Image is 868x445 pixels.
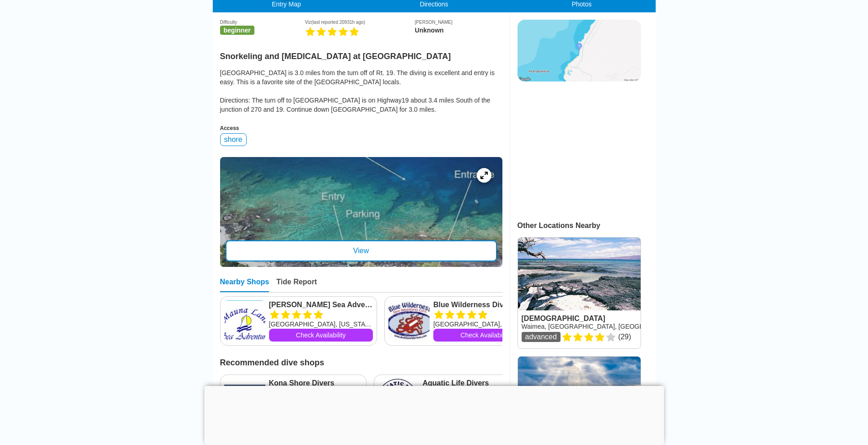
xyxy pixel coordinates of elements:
a: Check Availability [269,329,373,342]
div: Unknown [415,27,502,34]
iframe: Advertisement [204,386,664,443]
div: Other Locations Nearby [518,222,656,230]
div: [GEOGRAPHIC_DATA], [US_STATE], [US_STATE] [433,320,537,329]
img: Aquatic Life Divers [378,379,419,420]
a: entry mapView [220,157,502,267]
a: Aquatic Life Divers [423,379,516,388]
iframe: Advertisement [518,91,640,205]
div: Difficulty [220,20,305,25]
span: beginner [220,26,254,35]
div: [GEOGRAPHIC_DATA] is 3.0 miles from the turn off of Rt. 19. The diving is excellent and entry is ... [220,68,502,114]
div: Photos [508,0,656,8]
a: Blue Wilderness Dive Adventures Corp. [433,300,537,309]
div: Nearby Shops [220,278,270,292]
img: staticmap [518,20,641,81]
div: shore [220,133,247,146]
div: Directions [360,0,508,8]
div: Access [220,125,502,131]
h2: Recommended dive shops [220,353,502,368]
a: Waimea, [GEOGRAPHIC_DATA], [GEOGRAPHIC_DATA] [522,323,685,330]
div: Viz (last reported 20931h ago) [305,20,415,25]
div: [GEOGRAPHIC_DATA], [US_STATE], [US_STATE] [269,320,373,329]
div: Tide Report [276,278,317,292]
a: [PERSON_NAME] Sea Adventures, Inc. [269,300,373,309]
div: [PERSON_NAME] [415,20,502,25]
img: Blue Wilderness Dive Adventures Corp. [388,300,430,342]
a: Kona Shore Divers [269,379,362,388]
div: View [226,240,497,261]
a: Check Availability [433,329,537,342]
div: Entry Map [213,0,361,8]
img: Kona Shore Divers [224,379,265,420]
h2: Snorkeling and [MEDICAL_DATA] at [GEOGRAPHIC_DATA] [220,46,502,61]
img: Mauna Lani Sea Adventures, Inc. [224,300,265,342]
